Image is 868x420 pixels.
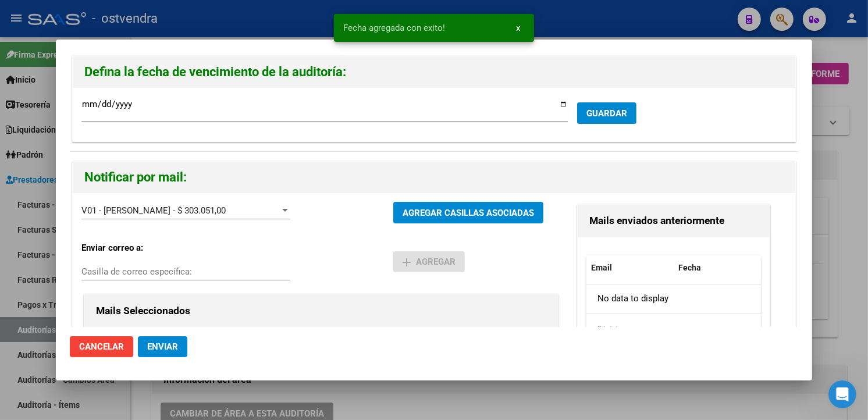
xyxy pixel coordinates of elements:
[586,284,760,314] div: No data to display
[343,22,445,34] span: Fecha agregada con exito!
[393,202,543,223] button: AGREGAR CASILLAS ASOCIADAS
[84,61,784,83] h2: Defina la fecha de vencimiento de la auditoría:
[586,108,627,119] span: GUARDAR
[589,213,757,228] h3: Mails enviados anteriormente
[70,336,133,357] button: Cancelar
[507,17,529,38] button: x
[828,380,856,408] iframe: Intercom live chat
[79,341,124,352] span: Cancelar
[81,205,226,216] span: V01 - [PERSON_NAME] - $ 303.051,00
[403,208,534,218] span: AGREGAR CASILLAS ASOCIADAS
[96,303,546,318] h3: Mails Seleccionados
[400,255,414,269] mat-icon: add
[577,102,636,124] button: GUARDAR
[586,314,760,343] div: 0 total
[84,166,784,188] h2: Notificar por mail:
[393,251,465,272] button: Agregar
[586,255,674,280] datatable-header-cell: Email
[403,257,456,267] span: Agregar
[674,255,761,280] datatable-header-cell: Fecha
[516,23,520,33] span: x
[81,241,172,255] p: Enviar correo a:
[138,336,187,357] button: Enviar
[147,341,178,352] span: Enviar
[678,263,701,272] span: Fecha
[591,263,612,272] span: Email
